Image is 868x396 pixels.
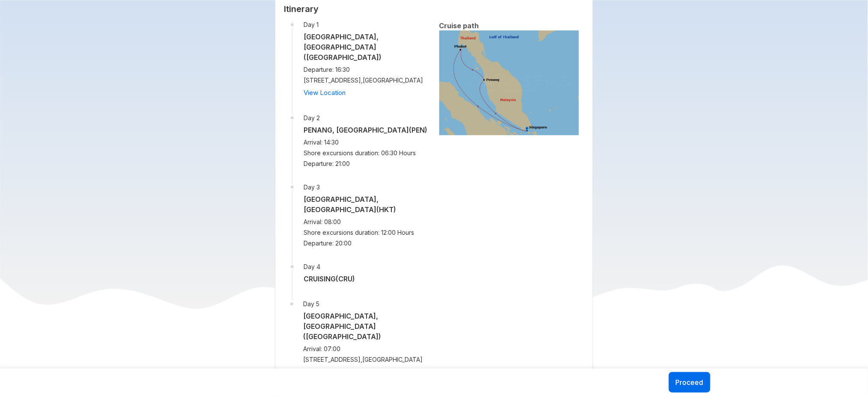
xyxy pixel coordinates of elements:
h5: [GEOGRAPHIC_DATA], [GEOGRAPHIC_DATA] (HKT) [304,194,429,215]
span: Day 5 [303,300,429,307]
button: Proceed [669,372,710,393]
span: Shore excursions duration: 12:00 Hours [304,229,429,236]
h5: [GEOGRAPHIC_DATA], [GEOGRAPHIC_DATA] ([GEOGRAPHIC_DATA]) [304,32,429,62]
a: View Location [304,89,346,97]
span: Arrival: 07:00 [303,345,429,352]
span: Departure: 20:00 [304,239,429,247]
span: [STREET_ADDRESS] , [GEOGRAPHIC_DATA] [303,356,429,363]
span: Day 1 [304,21,429,28]
span: Departure: 21:00 [304,160,429,167]
span: [STREET_ADDRESS] , [GEOGRAPHIC_DATA] [304,77,429,84]
span: Arrival: 08:00 [304,218,429,225]
span: Day 3 [304,183,429,191]
span: Shore excursions duration: 06:30 Hours [304,149,429,157]
span: Day 2 [304,114,429,121]
span: Day 4 [304,263,429,270]
span: Arrival: 14:30 [304,139,429,146]
h3: Itinerary [284,4,584,14]
h5: PENANG, [GEOGRAPHIC_DATA] (PEN) [304,125,429,135]
h5: [GEOGRAPHIC_DATA], [GEOGRAPHIC_DATA] ([GEOGRAPHIC_DATA]) [303,311,429,342]
span: Departure: 16:30 [304,66,429,73]
h6: Cruise path [439,21,579,30]
a: View Location [303,368,345,376]
h5: CRUISING (CRU) [304,274,429,284]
